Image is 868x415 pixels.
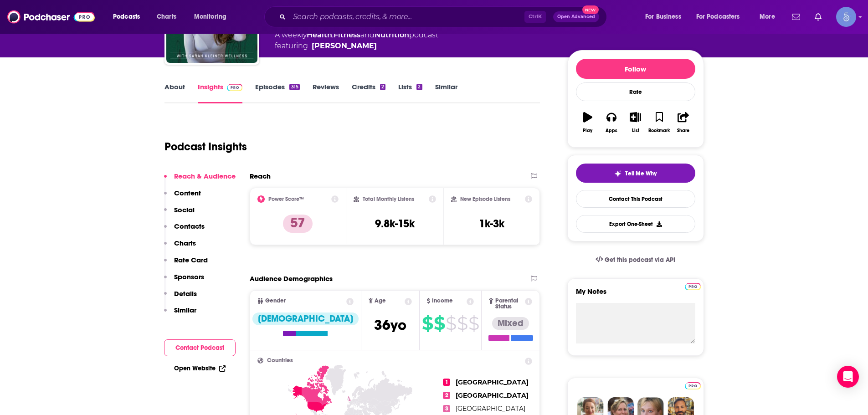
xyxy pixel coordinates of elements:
[625,170,657,177] span: Tell Me Why
[576,59,695,79] button: Follow
[582,5,599,14] span: New
[479,217,504,231] h3: 1k-3k
[289,10,524,24] input: Search podcasts, credits, & more...
[250,274,333,283] h2: Audience Demographics
[457,316,467,331] span: $
[188,10,238,24] button: open menu
[375,217,415,231] h3: 9.8k-15k
[374,316,406,334] span: 36 yo
[275,41,438,51] span: featuring
[334,31,360,39] a: Fitness
[375,298,386,304] span: Age
[174,205,195,214] p: Social
[289,84,299,90] div: 315
[107,10,152,24] button: open menu
[685,381,701,389] a: Pro website
[495,298,524,310] span: Parental Status
[788,9,804,25] a: Show notifications dropdown
[265,298,286,304] span: Gender
[398,82,422,103] a: Lists2
[164,222,205,239] button: Contacts
[313,82,339,103] a: Reviews
[360,31,375,39] span: and
[456,391,529,400] span: [GEOGRAPHIC_DATA]
[446,316,456,331] span: $
[605,256,675,264] span: Get this podcast via API
[312,41,377,51] a: Sarah Kleiner
[267,358,293,364] span: Countries
[524,11,546,23] span: Ctrl K
[164,189,201,205] button: Content
[227,84,243,91] img: Podchaser Pro
[434,316,445,331] span: $
[164,272,204,289] button: Sponsors
[647,106,671,139] button: Bookmark
[685,382,701,389] img: Podchaser Pro
[760,10,775,23] span: More
[268,196,304,202] h2: Power Score™
[375,31,409,39] a: Nutrition
[157,10,176,23] span: Charts
[456,405,525,413] span: [GEOGRAPHIC_DATA]
[164,82,185,103] a: About
[164,239,196,256] button: Charts
[690,10,753,24] button: open menu
[252,313,359,325] div: [DEMOGRAPHIC_DATA]
[435,82,457,103] a: Similar
[468,316,479,331] span: $
[164,306,196,323] button: Similar
[639,10,693,24] button: open menu
[576,164,695,183] button: tell me why sparkleTell Me Why
[645,10,681,23] span: For Business
[685,282,701,290] a: Pro website
[164,140,247,154] h1: Podcast Insights
[443,405,450,412] span: 3
[456,378,529,386] span: [GEOGRAPHIC_DATA]
[422,316,433,331] span: $
[492,317,529,330] div: Mixed
[164,172,236,189] button: Reach & Audience
[275,30,438,51] div: A weekly podcast
[576,190,695,208] a: Contact This Podcast
[837,366,859,388] div: Open Intercom Messenger
[194,10,226,23] span: Monitoring
[174,306,196,314] p: Similar
[836,7,856,27] span: Logged in as Spiral5-G1
[460,196,510,202] h2: New Episode Listens
[174,222,205,231] p: Contacts
[576,106,600,139] button: Play
[174,272,204,281] p: Sponsors
[174,239,196,247] p: Charts
[174,189,201,197] p: Content
[380,84,385,90] div: 2
[174,172,236,180] p: Reach & Audience
[164,339,236,356] button: Contact Podcast
[273,6,616,27] div: Search podcasts, credits, & more...
[332,31,334,39] span: ,
[151,10,182,24] a: Charts
[363,196,414,202] h2: Total Monthly Listens
[696,10,740,23] span: For Podcasters
[553,11,599,22] button: Open AdvancedNew
[836,7,856,27] img: User Profile
[443,379,450,386] span: 1
[416,84,422,90] div: 2
[685,283,701,290] img: Podchaser Pro
[557,15,595,19] span: Open Advanced
[174,289,197,298] p: Details
[623,106,647,139] button: List
[432,298,453,304] span: Income
[307,31,332,39] a: Health
[677,128,689,133] div: Share
[588,249,683,271] a: Get this podcast via API
[283,215,313,233] p: 57
[576,215,695,233] button: Export One-Sheet
[576,287,695,303] label: My Notes
[7,8,95,26] img: Podchaser - Follow, Share and Rate Podcasts
[600,106,623,139] button: Apps
[352,82,385,103] a: Credits2
[811,9,825,25] a: Show notifications dropdown
[576,82,695,101] div: Rate
[583,128,592,133] div: Play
